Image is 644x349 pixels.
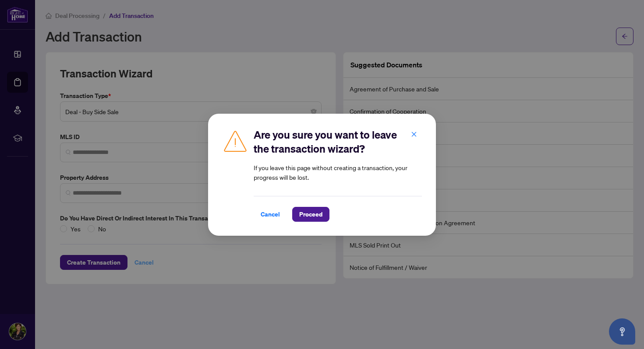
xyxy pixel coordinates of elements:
h2: Are you sure you want to leave the transaction wizard? [254,128,422,156]
button: Cancel [254,207,287,222]
button: Open asap [609,318,635,345]
span: Cancel [261,207,280,221]
span: Proceed [299,207,322,221]
article: If you leave this page without creating a transaction, your progress will be lost. [254,163,422,182]
span: close [411,131,417,137]
button: Proceed [292,207,329,222]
